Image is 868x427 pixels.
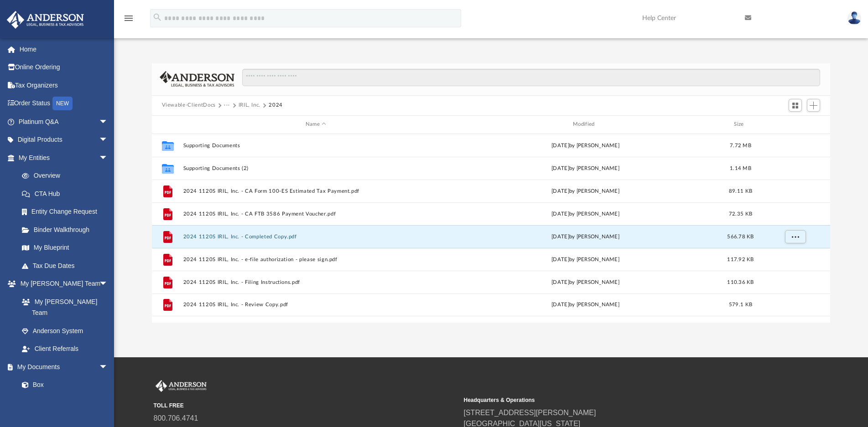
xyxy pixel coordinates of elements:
[13,167,122,185] a: Overview
[729,211,752,216] span: 72.35 KB
[452,278,718,286] div: [DATE] by [PERSON_NAME]
[729,188,752,193] span: 89.11 KB
[730,165,751,170] span: 1.14 MB
[183,165,448,171] button: Supporting Documents (2)
[183,143,448,149] button: Supporting Documents
[727,257,754,262] span: 117.92 KB
[152,134,831,323] div: grid
[13,293,113,322] a: My [PERSON_NAME] Team
[183,234,448,240] button: 2024 1120S IRIL, Inc. - Completed Copy.pdf
[452,187,718,195] div: [DATE] by [PERSON_NAME]
[452,301,718,309] div: [DATE] by [PERSON_NAME]
[13,322,117,340] a: Anderson System
[224,101,230,109] button: ···
[99,131,117,149] span: arrow_drop_down
[789,99,802,112] button: Switch to Grid View
[99,113,117,131] span: arrow_drop_down
[154,401,457,410] small: TOLL FREE
[182,120,448,129] div: Name
[763,120,826,129] div: id
[123,13,134,24] i: menu
[807,99,821,112] button: Add
[6,275,117,293] a: My [PERSON_NAME] Teamarrow_drop_down
[452,210,718,218] div: [DATE] by [PERSON_NAME]
[452,120,718,129] div: Modified
[154,380,208,392] img: Anderson Advisors Platinum Portal
[727,234,754,239] span: 566.78 KB
[183,211,448,217] button: 2024 1120S IRIL, Inc. - CA FTB 3586 Payment Voucher.pdf
[464,409,596,417] a: [STREET_ADDRESS][PERSON_NAME]
[452,164,718,172] div: [DATE] by [PERSON_NAME]
[99,149,117,167] span: arrow_drop_down
[6,131,122,149] a: Digital Productsarrow_drop_down
[162,101,216,109] button: Viewable-ClientDocs
[6,358,117,376] a: My Documentsarrow_drop_down
[152,12,162,22] i: search
[13,340,117,358] a: Client Referrals
[722,120,759,129] div: Size
[6,113,122,131] a: Platinum Q&Aarrow_drop_down
[4,11,87,29] img: Anderson Advisors Platinum Portal
[123,17,134,24] a: menu
[13,394,117,412] a: Meeting Minutes
[6,149,122,167] a: My Entitiesarrow_drop_down
[847,11,861,25] img: User Pic
[13,239,117,257] a: My Blueprint
[156,120,178,129] div: id
[183,257,448,262] button: 2024 1120S IRIL, Inc. - e-file authorization - please sign.pdf
[6,58,122,77] a: Online Ordering
[269,101,283,109] button: 2024
[99,275,117,293] span: arrow_drop_down
[183,302,448,308] button: 2024 1120S IRIL, Inc. - Review Copy.pdf
[239,101,261,109] button: IRIL, Inc.
[13,221,122,239] a: Binder Walkthrough
[6,76,122,94] a: Tax Organizers
[13,257,122,275] a: Tax Due Dates
[729,302,752,307] span: 579.1 KB
[464,396,768,404] small: Headquarters & Operations
[785,230,806,243] button: More options
[452,232,718,241] div: [DATE] by [PERSON_NAME]
[13,203,122,221] a: Entity Change Request
[183,188,448,194] button: 2024 1120S IRIL, Inc. - CA Form 100-ES Estimated Tax Payment.pdf
[730,143,751,148] span: 7.72 MB
[99,358,117,376] span: arrow_drop_down
[727,279,754,284] span: 110.36 KB
[13,376,113,394] a: Box
[6,94,122,113] a: Order StatusNEW
[242,69,820,86] input: Search files and folders
[452,141,718,149] div: [DATE] by [PERSON_NAME]
[154,414,198,422] a: 800.706.4741
[52,97,73,110] div: NEW
[452,255,718,263] div: [DATE] by [PERSON_NAME]
[6,40,122,58] a: Home
[183,279,448,285] button: 2024 1120S IRIL, Inc. - Filing Instructions.pdf
[13,185,122,203] a: CTA Hub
